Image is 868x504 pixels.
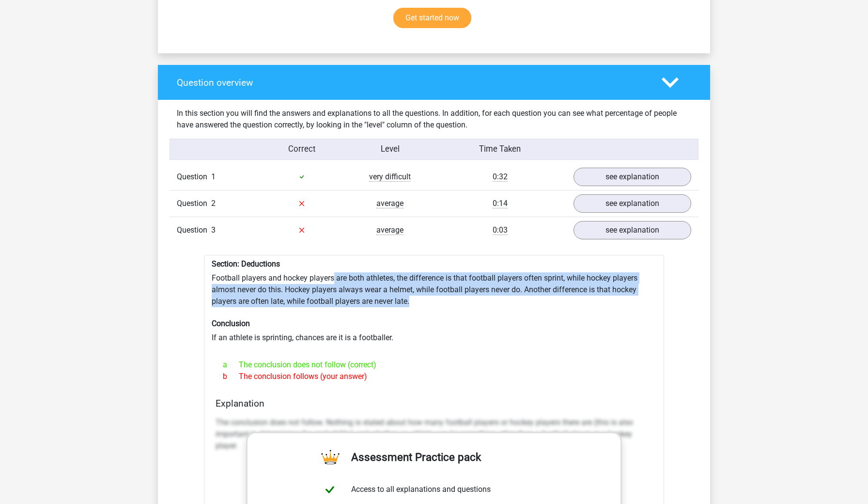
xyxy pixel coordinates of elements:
span: average [376,199,403,208]
h4: Question overview [177,77,647,88]
span: a [223,359,239,371]
div: The conclusion follows (your answer) [216,371,652,382]
div: In this section you will find the answers and explanations to all the questions. In addition, for... [170,108,698,131]
div: The conclusion does not follow (correct) [216,359,652,371]
div: Level [346,143,434,155]
div: Correct [258,143,346,155]
span: average [376,225,403,235]
span: 1 [211,172,216,181]
span: Question [177,171,211,183]
span: Question [177,198,211,209]
span: 0:03 [493,225,508,235]
span: b [223,371,239,382]
span: very difficult [369,172,411,182]
span: Question [177,224,211,236]
a: Get started now [393,8,471,28]
a: see explanation [573,194,691,213]
span: 0:32 [493,172,508,182]
p: The conclusion does not follow. Nothing is stated about how many football players or hockey playe... [216,417,652,452]
span: 3 [211,225,216,235]
a: see explanation [573,168,691,186]
span: 2 [211,199,216,208]
h4: Explanation [216,398,652,409]
h6: Conclusion [212,319,656,328]
div: Time Taken [434,143,566,155]
a: see explanation [573,221,691,239]
span: 0:14 [493,199,508,208]
h6: Section: Deductions [212,259,656,268]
